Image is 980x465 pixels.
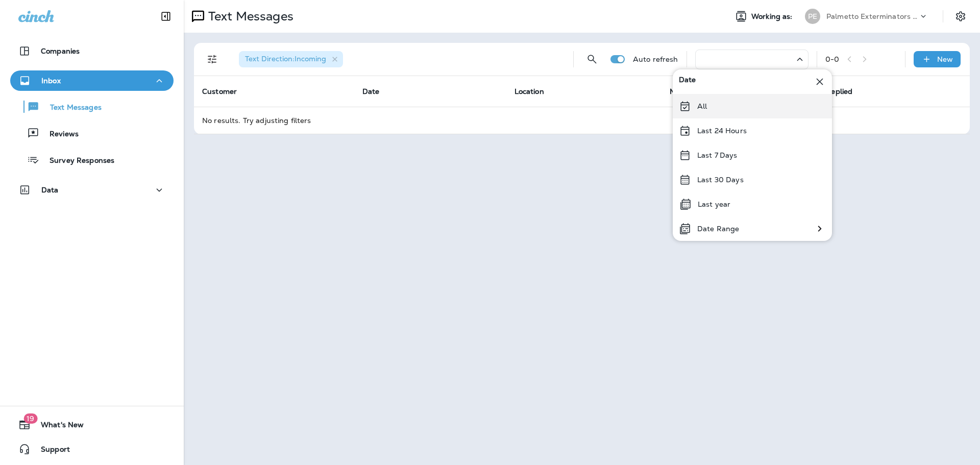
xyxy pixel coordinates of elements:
[152,6,180,27] button: Collapse Sidebar
[826,12,918,20] p: Palmetto Exterminators LLC
[239,51,343,67] div: Text Direction:Incoming
[951,7,970,26] button: Settings
[39,130,79,139] p: Reviews
[751,12,795,21] span: Working as:
[10,123,174,144] button: Reviews
[679,76,696,88] span: Date
[10,180,174,200] button: Data
[41,186,59,194] p: Data
[633,55,678,63] p: Auto refresh
[362,87,380,96] span: Date
[826,87,852,96] span: Replied
[40,103,102,113] p: Text Messages
[39,156,114,166] p: Survey Responses
[204,9,293,24] p: Text Messages
[697,151,738,159] p: Last 7 Days
[202,49,223,69] button: Filters
[10,149,174,170] button: Survey Responses
[697,102,707,110] p: All
[582,49,602,69] button: Search Messages
[697,176,744,184] p: Last 30 Days
[41,77,61,85] p: Inbox
[31,421,84,433] span: What's New
[10,70,174,91] button: Inbox
[10,414,174,435] button: 19What's New
[937,55,953,63] p: New
[697,127,747,135] p: Last 24 Hours
[10,439,174,459] button: Support
[670,87,701,96] span: Message
[514,87,544,96] span: Location
[41,47,80,55] p: Companies
[697,225,739,233] p: Date Range
[23,413,37,424] span: 19
[10,41,174,61] button: Companies
[31,445,70,457] span: Support
[245,54,326,63] span: Text Direction : Incoming
[825,55,839,63] div: 0 - 0
[10,96,174,117] button: Text Messages
[194,107,970,134] td: No results. Try adjusting filters
[805,9,820,24] div: PE
[698,200,730,208] p: Last year
[202,87,237,96] span: Customer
